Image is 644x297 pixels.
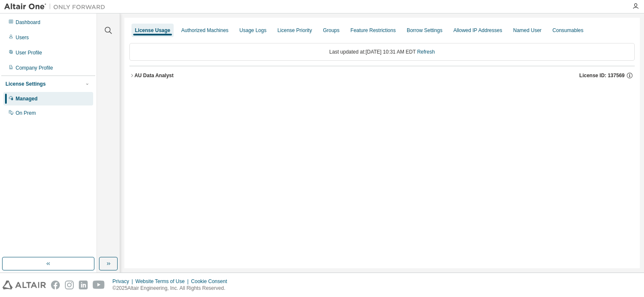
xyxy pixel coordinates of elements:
div: License Priority [277,27,312,34]
div: Users [16,34,29,41]
span: License ID: 137569 [580,72,625,79]
div: Usage Logs [239,27,266,34]
div: Website Terms of Use [135,278,191,285]
div: License Settings [5,81,46,87]
img: Altair One [4,3,110,11]
a: Refresh [417,49,435,55]
div: User Profile [16,49,42,56]
div: On Prem [16,110,36,116]
div: Managed [16,95,38,102]
div: Cookie Consent [191,278,232,285]
div: Company Profile [16,65,53,71]
div: AU Data Analyst [134,72,174,79]
div: Allowed IP Addresses [453,27,502,34]
div: Feature Restrictions [351,27,396,34]
img: youtube.svg [93,281,105,289]
button: AU Data AnalystLicense ID: 137569 [129,66,635,85]
img: instagram.svg [65,281,74,289]
img: linkedin.svg [79,281,88,289]
img: facebook.svg [51,281,60,289]
div: Last updated at: [DATE] 10:31 AM EDT [129,43,635,61]
div: Privacy [113,278,135,285]
div: Dashboard [16,19,40,26]
div: License Usage [135,27,170,34]
div: Borrow Settings [407,27,443,34]
div: Consumables [553,27,583,34]
div: Named User [513,27,541,34]
img: altair_logo.svg [3,281,46,289]
div: Groups [323,27,339,34]
div: Authorized Machines [181,27,228,34]
p: © 2025 Altair Engineering, Inc. All Rights Reserved. [113,285,232,292]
